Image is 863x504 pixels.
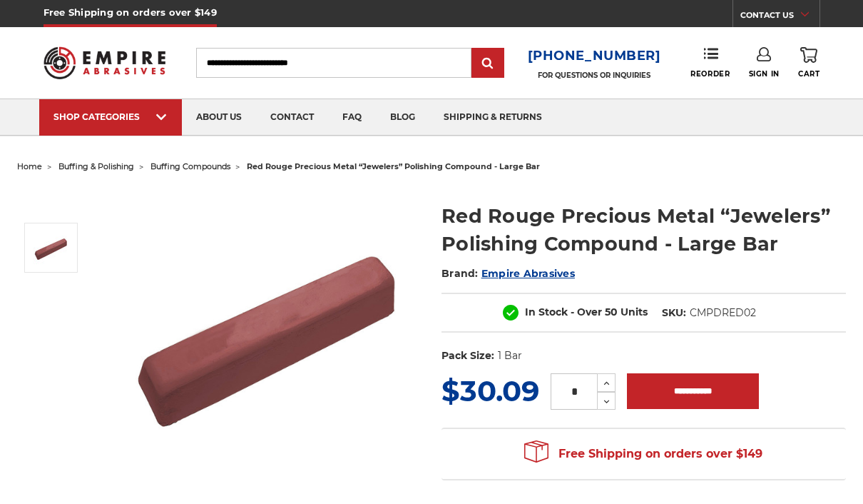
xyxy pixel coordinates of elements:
[33,230,68,266] img: Red Rouge Jewelers Buffing Compound
[328,99,376,136] a: faq
[524,440,762,468] span: Free Shipping on orders over $149
[605,306,618,318] span: 50
[247,161,540,171] span: red rouge precious metal “jewelers” polishing compound - large bar
[122,187,407,473] img: Red Rouge Jewelers Buffing Compound
[740,7,819,27] a: CONTACT US
[441,373,539,408] span: $30.09
[498,348,522,363] dd: 1 Bar
[256,99,328,136] a: contact
[798,47,819,79] a: Cart
[44,39,165,86] img: Empire Abrasives
[528,71,661,80] p: FOR QUESTIONS OR INQUIRIES
[182,99,256,136] a: about us
[621,306,648,318] span: Units
[690,69,730,79] span: Reorder
[429,99,556,136] a: shipping & returns
[17,161,42,171] a: home
[690,47,730,78] a: Reorder
[690,306,756,321] dd: CMPDRED02
[528,46,661,66] a: [PHONE_NUMBER]
[150,161,230,171] a: buffing compounds
[798,69,819,79] span: Cart
[571,306,602,318] span: - Over
[481,267,575,280] a: Empire Abrasives
[441,267,479,280] span: Brand:
[525,306,568,318] span: In Stock
[441,348,494,363] dt: Pack Size:
[749,69,780,79] span: Sign In
[376,99,429,136] a: blog
[53,111,168,122] div: SHOP CATEGORIES
[58,161,134,171] a: buffing & polishing
[474,49,502,78] input: Submit
[441,202,846,258] h1: Red Rouge Precious Metal “Jewelers” Polishing Compound - Large Bar
[662,306,686,321] dt: SKU:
